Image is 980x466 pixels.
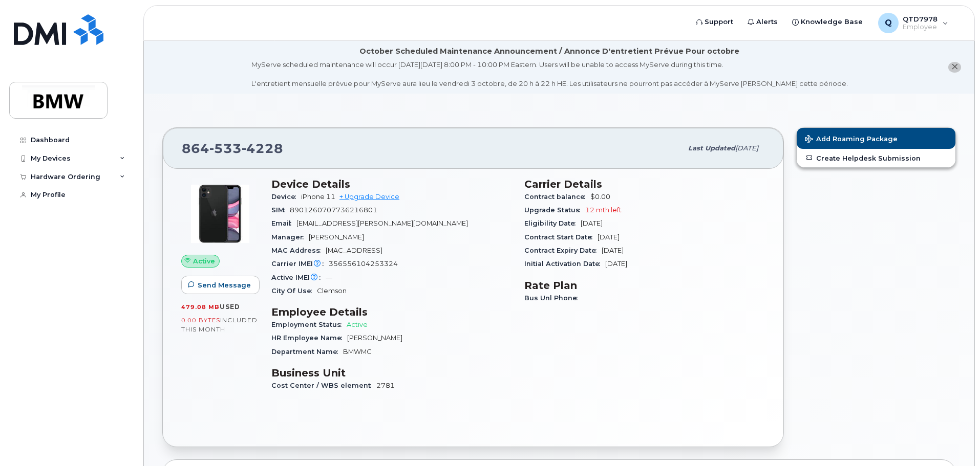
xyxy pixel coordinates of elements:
a: + Upgrade Device [339,193,399,201]
h3: Business Unit [271,367,512,379]
span: Carrier IMEI [271,260,329,268]
span: 479.08 MB [181,303,220,310]
span: Employment Status [271,321,347,328]
span: 12 mth left [585,206,622,214]
span: $0.00 [590,193,610,201]
span: [MAC_ADDRESS] [326,247,382,254]
span: Manager [271,233,309,241]
span: [DATE] [605,260,627,268]
span: 0.00 Bytes [181,317,220,324]
span: Department Name [271,348,343,356]
span: [DATE] [735,144,758,152]
span: Contract balance [524,193,590,201]
img: iPhone_11.jpg [189,183,251,245]
button: Send Message [181,276,260,294]
h3: Rate Plan [524,279,765,292]
span: Send Message [198,280,251,290]
a: Create Helpdesk Submission [797,149,955,167]
span: 864 [182,141,283,156]
div: October Scheduled Maintenance Announcement / Annonce D'entretient Prévue Pour octobre [359,46,739,57]
span: [PERSON_NAME] [309,233,364,241]
span: Email [271,219,296,227]
iframe: Messenger Launcher [935,421,972,458]
span: Clemson [317,287,347,295]
span: SIM [271,206,290,214]
span: Contract Expiry Date [524,247,602,254]
span: 8901260707736216801 [290,206,377,214]
span: 533 [209,141,242,156]
span: [DATE] [598,233,620,241]
span: Active [193,256,215,266]
h3: Carrier Details [524,178,765,190]
span: [EMAIL_ADDRESS][PERSON_NAME][DOMAIN_NAME] [296,219,468,227]
span: Bus Unl Phone [524,294,583,302]
span: included this month [181,316,258,333]
span: Cost Center / WBS element [271,382,376,389]
span: 356556104253324 [329,260,398,268]
span: 4228 [242,141,283,156]
span: BMWMC [343,348,372,356]
span: used [220,303,240,310]
span: MAC Address [271,247,326,254]
span: Active IMEI [271,274,326,281]
button: close notification [948,62,961,73]
button: Add Roaming Package [797,128,955,149]
span: [DATE] [581,219,603,227]
span: Last updated [688,144,735,152]
span: Initial Activation Date [524,260,605,268]
span: HR Employee Name [271,334,347,342]
span: City Of Use [271,287,317,295]
div: MyServe scheduled maintenance will occur [DATE][DATE] 8:00 PM - 10:00 PM Eastern. Users will be u... [251,60,848,88]
h3: Employee Details [271,306,512,318]
span: Eligibility Date [524,219,581,227]
span: Active [347,321,368,328]
span: [PERSON_NAME] [347,334,402,342]
span: 2781 [376,382,395,389]
span: — [326,274,332,281]
span: Device [271,193,301,201]
span: Contract Start Date [524,233,598,241]
h3: Device Details [271,178,512,190]
span: [DATE] [602,247,624,254]
span: Upgrade Status [524,206,585,214]
span: Add Roaming Package [805,135,898,145]
span: iPhone 11 [301,193,335,201]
